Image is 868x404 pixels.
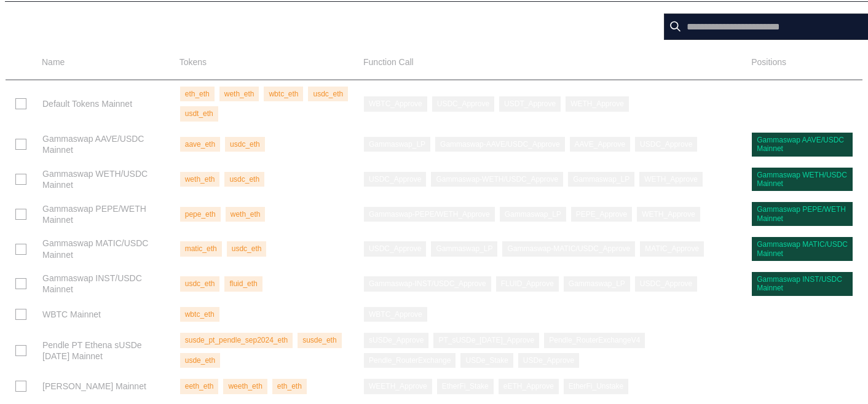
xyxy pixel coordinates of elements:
[569,382,623,390] div: EtherFi_Unstake
[436,244,492,253] div: Gammaswap_LP
[185,356,215,365] div: usde_eth
[229,175,259,184] div: usdc_eth
[569,279,625,288] div: Gammaswap_LP
[640,140,692,149] div: USDC_Approve
[42,238,169,260] span: Gammaswap MATIC/USDC Mainnet
[175,51,358,74] td: Tokens
[185,382,214,390] div: eeth_eth
[37,51,175,74] td: Name
[369,99,422,108] div: WBTC_Approve
[438,336,534,344] div: PT_sUSDe_[DATE]_Approve
[757,240,848,258] div: Gammaswap MATIC/USDC Mainnet
[573,175,629,184] div: Gammaswap_LP
[570,99,624,108] div: WETH_Approve
[42,133,169,155] span: Gammaswap AAVE/USDC Mainnet
[757,171,848,188] div: Gammaswap WETH/USDC Mainnet
[640,279,692,288] div: USDC_Approve
[369,356,451,365] div: Pendle_RouterExchange
[185,310,215,319] div: wbtc_eth
[436,175,558,184] div: Gammaswap-WETH/USDC_Approve
[505,210,561,219] div: Gammaswap_LP
[442,382,489,390] div: EtherFi_Stake
[185,175,215,184] div: weth_eth
[503,382,554,390] div: eETH_Approve
[576,210,627,219] div: PEPE_Approve
[369,336,424,344] div: sUSDe_Approve
[501,279,554,288] div: FLUID_Approve
[465,356,508,365] div: USDe_Stake
[369,382,427,390] div: WEETH_Approve
[523,356,574,365] div: USDe_Approve
[42,203,169,225] span: Gammaswap PEPE/WETH Mainnet
[185,336,288,344] div: susde_pt_pendle_sep2024_eth
[185,109,213,118] div: usdt_eth
[507,244,630,253] div: Gammaswap-MATIC/USDC_Approve
[185,90,210,98] div: eth_eth
[358,51,746,74] td: Function Call
[228,382,262,390] div: weeth_eth
[575,140,626,149] div: AAVE_Approve
[42,340,169,362] span: Pendle PT Ethena sUSDe [DATE] Mainnet
[231,210,261,219] div: weth_eth
[437,99,489,108] div: USDC_Approve
[369,310,422,319] div: WBTC_Approve
[757,275,848,293] div: Gammaswap INST/USDC Mainnet
[645,244,699,253] div: MATIC_Approve
[42,309,101,320] span: WBTC Mainnet
[277,382,302,390] div: eth_eth
[369,210,490,219] div: Gammaswap-PEPE/WETH_Approve
[42,98,132,109] span: Default Tokens Mainnet
[185,210,216,219] div: pepe_eth
[642,210,695,219] div: WETH_Approve
[369,175,421,184] div: USDC_Approve
[15,18,132,34] div: Available integrations
[302,336,336,344] div: susde_eth
[369,244,421,253] div: USDC_Approve
[224,90,254,98] div: weth_eth
[644,175,698,184] div: WETH_Approve
[185,140,215,149] div: aave_eth
[42,168,169,190] span: Gammaswap WETH/USDC Mainnet
[230,140,260,149] div: usdc_eth
[504,99,556,108] div: USDT_Approve
[757,205,848,223] div: Gammaswap PEPE/WETH Mainnet
[549,336,640,344] div: Pendle_RouterExchangeV4
[185,244,217,253] div: matic_eth
[42,381,146,392] span: [PERSON_NAME] Mainnet
[757,136,848,153] div: Gammaswap AAVE/USDC Mainnet
[746,51,863,74] td: Positions
[313,90,343,98] div: usdc_eth
[232,244,262,253] div: usdc_eth
[369,140,425,149] div: Gammaswap_LP
[369,279,486,288] div: Gammaswap-INST/USDC_Approve
[229,279,257,288] div: fluid_eth
[42,273,169,295] span: Gammaswap INST/USDC Mainnet
[440,140,560,149] div: Gammaswap-AAVE/USDC_Approve
[269,90,298,98] div: wbtc_eth
[185,279,215,288] div: usdc_eth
